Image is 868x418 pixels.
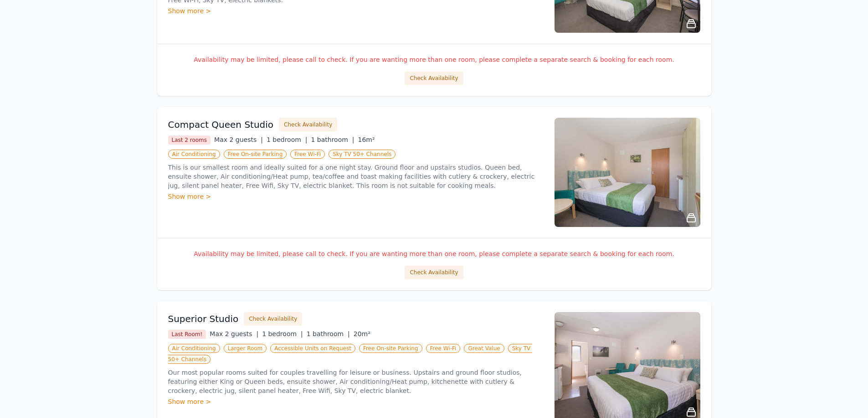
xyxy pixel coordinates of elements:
[214,136,263,143] span: Max 2 guests |
[168,55,700,64] p: Availability may be limited, please call to check. If you are wanting more than one room, please ...
[168,118,274,131] h3: Compact Queen Studio
[279,118,337,131] button: Check Availability
[311,136,354,143] span: 1 bathroom |
[168,192,544,201] div: Show more >
[168,344,220,353] span: Air Conditioning
[405,71,463,85] button: Check Availability
[168,150,220,159] span: Air Conditioning
[405,266,463,279] button: Check Availability
[168,397,544,406] div: Show more >
[168,249,700,258] p: Availability may be limited, please call to check. If you are wanting more than one room, please ...
[329,150,395,159] span: Sky TV 50+ Channels
[270,344,355,353] span: Accessible Units on Request
[224,150,287,159] span: Free On-site Parking
[267,136,308,143] span: 1 bedroom |
[464,344,504,353] span: Great Value
[224,344,267,353] span: Larger Room
[168,312,239,325] h3: Superior Studio
[168,368,544,395] p: Our most popular rooms suited for couples travelling for leisure or business. Upstairs and ground...
[426,344,461,353] span: Free Wi-Fi
[168,330,206,339] span: Last Room!
[358,136,375,143] span: 16m²
[307,330,350,337] span: 1 bathroom |
[168,163,544,190] p: This is our smallest room and ideally suited for a one night stay. Ground floor and upstairs stud...
[210,330,258,337] span: Max 2 guests |
[244,312,302,326] button: Check Availability
[168,6,544,15] div: Show more >
[359,344,422,353] span: Free On-site Parking
[290,150,325,159] span: Free Wi-Fi
[354,330,370,337] span: 20m²
[168,136,211,145] span: Last 2 rooms
[262,330,303,337] span: 1 bedroom |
